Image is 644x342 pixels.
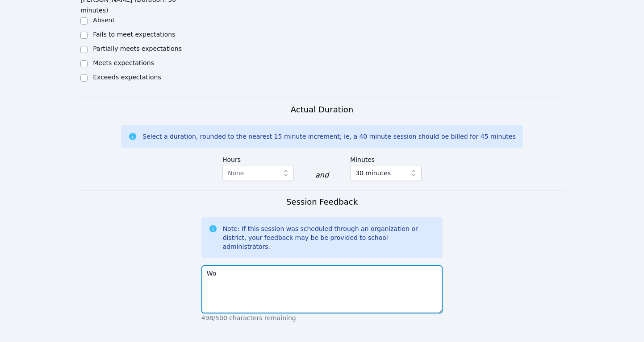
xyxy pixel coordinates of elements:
[222,165,294,181] button: None
[201,265,443,313] textarea: Wo
[93,45,182,52] label: Partially meets expectations
[93,59,154,66] label: Meets expectations
[355,168,391,178] span: 30 minutes
[201,313,443,322] p: 498/500 characters remaining
[228,169,244,177] span: None
[291,103,353,116] h3: Actual Duration
[350,152,422,165] label: Minutes
[222,152,294,165] label: Hours
[93,74,161,81] label: Exceeds expectations
[93,31,175,38] label: Fails to meet expectations
[223,224,436,251] div: Note: If this session was scheduled through an organization or district, your feedback may be be ...
[350,165,422,181] button: 30 minutes
[93,16,115,24] label: Absent
[286,196,358,208] h3: Session Feedback
[142,132,515,141] div: Select a duration, rounded to the nearest 15 minute increment; ie, a 40 minute session should be ...
[315,170,329,181] div: and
